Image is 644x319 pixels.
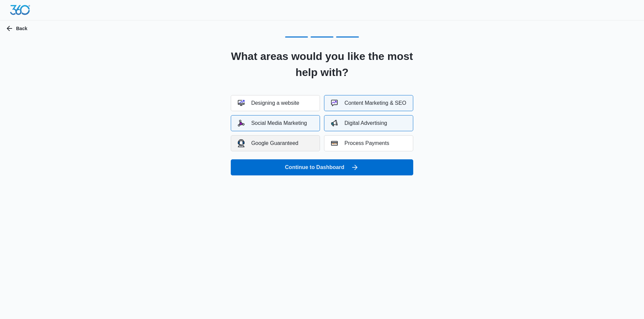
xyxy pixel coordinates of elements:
button: Designing a website [231,95,320,111]
button: Digital Advertising [324,115,413,131]
div: Designing a website [238,100,299,106]
h2: What areas would you like the most help with? [222,48,422,80]
div: Social Media Marketing [238,120,307,127]
div: Process Payments [331,140,389,147]
div: Digital Advertising [331,120,387,127]
button: Continue to Dashboard [231,159,413,175]
button: Social Media Marketing [231,115,320,131]
button: Process Payments [324,135,413,151]
div: Content Marketing & SEO [331,100,406,106]
div: Google Guaranteed [238,139,299,147]
button: Content Marketing & SEO [324,95,413,111]
button: Google Guaranteed [231,135,320,151]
